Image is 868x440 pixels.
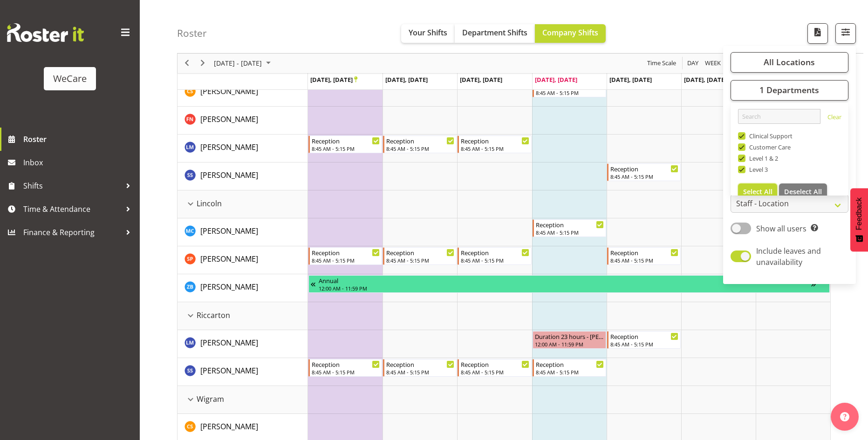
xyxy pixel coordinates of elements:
[756,223,806,234] span: Show all users
[195,54,211,73] div: next period
[386,248,454,257] div: Reception
[745,143,791,151] span: Customer Care
[181,58,193,69] button: Previous
[764,57,815,68] span: All Locations
[461,368,529,376] div: 8:45 AM - 5:15 PM
[178,107,308,135] td: Firdous Naqvi resource
[533,331,606,349] div: Lainie Montgomery"s event - Duration 23 hours - Lainie Montgomery Begin From Thursday, September ...
[200,225,258,237] a: [PERSON_NAME]
[178,162,308,190] td: Savanna Samson resource
[200,114,258,125] a: [PERSON_NAME]
[312,359,380,369] div: Reception
[533,359,606,377] div: Savanna Samson"s event - Reception Begin From Thursday, September 25, 2025 at 8:45:00 AM GMT+12:0...
[745,155,779,162] span: Level 1 & 2
[686,58,699,69] span: Day
[610,164,678,173] div: Reception
[386,257,454,264] div: 8:45 AM - 5:15 PM
[386,145,454,152] div: 8:45 AM - 5:15 PM
[756,246,821,267] span: Include leaves and unavailability
[53,72,87,86] div: WeCare
[200,142,258,152] span: [PERSON_NAME]
[200,421,258,432] span: [PERSON_NAME]
[704,58,723,69] button: Timeline Week
[200,114,258,124] span: [PERSON_NAME]
[312,368,380,376] div: 8:45 AM - 5:15 PM
[200,254,258,264] span: [PERSON_NAME]
[731,80,848,101] button: 1 Departments
[731,52,848,73] button: All Locations
[536,220,604,229] div: Reception
[178,358,308,386] td: Savanna Samson resource
[646,58,678,69] button: Time Scale
[200,170,258,180] span: [PERSON_NAME]
[458,359,531,377] div: Savanna Samson"s event - Reception Begin From Wednesday, September 24, 2025 at 8:45:00 AM GMT+12:...
[386,359,454,369] div: Reception
[213,58,263,69] span: [DATE] - [DATE]
[312,257,380,264] div: 8:45 AM - 5:15 PM
[807,23,828,44] button: Download a PDF of the roster according to the set date range.
[536,229,604,236] div: 8:45 AM - 5:15 PM
[212,58,275,69] button: September 2025
[461,136,529,145] div: Reception
[200,86,258,96] span: [PERSON_NAME]
[312,136,380,145] div: Reception
[319,284,811,292] div: 12:00 AM - 11:59 PM
[178,135,308,162] td: Lainie Montgomery resource
[383,359,457,377] div: Savanna Samson"s event - Reception Begin From Tuesday, September 23, 2025 at 8:45:00 AM GMT+12:00...
[200,365,258,376] a: [PERSON_NAME]
[23,202,121,216] span: Time & Attendance
[646,58,677,69] span: Time Scale
[535,24,606,43] button: Company Shifts
[461,145,529,152] div: 8:45 AM - 5:15 PM
[745,166,768,173] span: Level 3
[461,359,529,369] div: Reception
[455,24,535,43] button: Department Shifts
[535,75,577,84] span: [DATE], [DATE]
[200,281,258,292] a: [PERSON_NAME]
[779,183,827,200] button: Deselect All
[458,135,531,153] div: Lainie Montgomery"s event - Reception Begin From Wednesday, September 24, 2025 at 8:45:00 AM GMT+...
[200,421,258,432] a: [PERSON_NAME]
[610,248,678,257] div: Reception
[535,340,604,348] div: 12:00 AM - 11:59 PM
[308,135,382,153] div: Lainie Montgomery"s event - Reception Begin From Monday, September 22, 2025 at 8:45:00 AM GMT+12:...
[840,412,849,421] img: help-xxl-2.png
[200,338,258,348] span: [PERSON_NAME]
[536,89,604,96] div: 8:45 AM - 5:15 PM
[610,340,678,348] div: 8:45 AM - 5:15 PM
[23,132,135,146] span: Roster
[535,332,604,341] div: Duration 23 hours - [PERSON_NAME]
[178,386,308,414] td: Wigram resource
[738,109,820,124] input: Search
[200,142,258,153] a: [PERSON_NAME]
[850,188,868,251] button: Feedback - Show survey
[312,248,380,257] div: Reception
[200,337,258,348] a: [PERSON_NAME]
[458,247,531,265] div: Samantha Poultney"s event - Reception Begin From Wednesday, September 24, 2025 at 8:45:00 AM GMT+...
[200,169,258,181] a: [PERSON_NAME]
[197,58,209,69] button: Next
[211,54,276,73] div: September 22 - 28, 2025
[386,368,454,376] div: 8:45 AM - 5:15 PM
[383,247,457,265] div: Samantha Poultney"s event - Reception Begin From Tuesday, September 23, 2025 at 8:45:00 AM GMT+12...
[310,75,357,84] span: [DATE], [DATE]
[200,282,258,292] span: [PERSON_NAME]
[178,246,308,274] td: Samantha Poultney resource
[401,24,455,43] button: Your Shifts
[385,75,428,84] span: [DATE], [DATE]
[308,247,382,265] div: Samantha Poultney"s event - Reception Begin From Monday, September 22, 2025 at 8:45:00 AM GMT+12:...
[745,132,793,140] span: Clinical Support
[738,183,778,200] button: Select All
[178,218,308,246] td: Mary Childs resource
[383,135,457,153] div: Lainie Montgomery"s event - Reception Begin From Tuesday, September 23, 2025 at 8:45:00 AM GMT+12...
[178,274,308,302] td: Zephy Bennett resource
[178,79,308,107] td: Catherine Stewart resource
[308,275,830,293] div: Zephy Bennett"s event - Annual Begin From Saturday, September 6, 2025 at 12:00:00 AM GMT+12:00 En...
[684,75,726,84] span: [DATE], [DATE]
[23,156,135,169] span: Inbox
[312,145,380,152] div: 8:45 AM - 5:15 PM
[319,276,811,285] div: Annual
[610,173,678,180] div: 8:45 AM - 5:15 PM
[607,331,681,349] div: Lainie Montgomery"s event - Reception Begin From Friday, September 26, 2025 at 8:45:00 AM GMT+12:...
[610,332,678,341] div: Reception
